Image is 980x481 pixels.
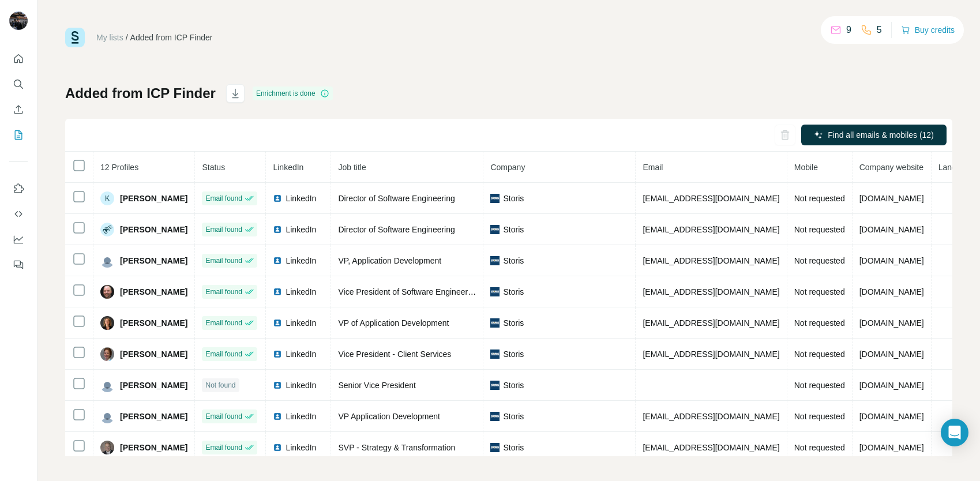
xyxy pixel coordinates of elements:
[286,224,316,235] span: LinkedIn
[338,256,441,265] span: VP, Application Development
[794,412,845,421] span: Not requested
[120,411,187,422] span: [PERSON_NAME]
[490,256,500,265] img: company-logo
[901,22,955,38] button: Buy credits
[286,348,316,360] span: LinkedIn
[205,255,242,266] span: Email found
[859,412,924,421] span: [DOMAIN_NAME]
[794,350,845,359] span: Not requested
[503,411,524,422] span: Storis
[273,287,282,296] img: LinkedIn logo
[503,317,524,329] span: Storis
[794,194,845,203] span: Not requested
[100,191,114,205] div: K
[273,194,282,203] img: LinkedIn logo
[938,163,969,172] span: Landline
[9,74,28,95] button: Search
[801,125,947,145] button: Find all emails & mobiles (12)
[100,347,114,361] img: Avatar
[794,381,845,390] span: Not requested
[859,350,924,359] span: [DOMAIN_NAME]
[643,443,779,452] span: [EMAIL_ADDRESS][DOMAIN_NAME]
[859,256,924,265] span: [DOMAIN_NAME]
[503,379,524,391] span: Storis
[202,163,225,172] span: Status
[503,255,524,266] span: Storis
[643,225,779,234] span: [EMAIL_ADDRESS][DOMAIN_NAME]
[273,350,282,359] img: LinkedIn logo
[205,193,242,204] span: Email found
[941,419,968,446] div: Open Intercom Messenger
[490,412,500,421] img: company-logo
[273,163,303,172] span: LinkedIn
[273,318,282,328] img: LinkedIn logo
[643,256,779,265] span: [EMAIL_ADDRESS][DOMAIN_NAME]
[794,287,845,296] span: Not requested
[286,317,316,329] span: LinkedIn
[490,225,500,234] img: company-logo
[100,316,114,330] img: Avatar
[643,350,779,359] span: [EMAIL_ADDRESS][DOMAIN_NAME]
[286,193,316,204] span: LinkedIn
[859,443,924,452] span: [DOMAIN_NAME]
[503,442,524,453] span: Storis
[846,23,851,37] p: 9
[100,285,114,299] img: Avatar
[205,411,242,422] span: Email found
[65,84,216,103] h1: Added from ICP Finder
[859,194,924,203] span: [DOMAIN_NAME]
[794,318,845,328] span: Not requested
[490,443,500,452] img: company-logo
[273,256,282,265] img: LinkedIn logo
[96,33,123,42] a: My lists
[273,381,282,390] img: LinkedIn logo
[120,442,187,453] span: [PERSON_NAME]
[65,28,85,47] img: Surfe Logo
[100,254,114,268] img: Avatar
[643,287,779,296] span: [EMAIL_ADDRESS][DOMAIN_NAME]
[490,194,500,203] img: company-logo
[130,32,213,43] div: Added from ICP Finder
[338,194,455,203] span: Director of Software Engineering
[338,412,440,421] span: VP Application Development
[9,125,28,145] button: My lists
[273,225,282,234] img: LinkedIn logo
[100,163,138,172] span: 12 Profiles
[9,99,28,120] button: Enrich CSV
[253,87,333,100] div: Enrichment is done
[877,23,882,37] p: 5
[100,441,114,454] img: Avatar
[643,194,779,203] span: [EMAIL_ADDRESS][DOMAIN_NAME]
[100,223,114,236] img: Avatar
[205,349,242,359] span: Email found
[643,412,779,421] span: [EMAIL_ADDRESS][DOMAIN_NAME]
[643,163,663,172] span: Email
[859,381,924,390] span: [DOMAIN_NAME]
[643,318,779,328] span: [EMAIL_ADDRESS][DOMAIN_NAME]
[9,254,28,275] button: Feedback
[859,163,923,172] span: Company website
[120,255,187,266] span: [PERSON_NAME]
[286,379,316,391] span: LinkedIn
[490,350,500,359] img: company-logo
[338,163,366,172] span: Job title
[503,286,524,298] span: Storis
[859,287,924,296] span: [DOMAIN_NAME]
[794,256,845,265] span: Not requested
[9,229,28,250] button: Dashboard
[490,287,500,296] img: company-logo
[794,163,818,172] span: Mobile
[490,381,500,390] img: company-logo
[120,286,187,298] span: [PERSON_NAME]
[859,318,924,328] span: [DOMAIN_NAME]
[9,204,28,224] button: Use Surfe API
[126,32,128,43] li: /
[120,317,187,329] span: [PERSON_NAME]
[286,411,316,422] span: LinkedIn
[120,379,187,391] span: [PERSON_NAME]
[205,442,242,453] span: Email found
[338,443,455,452] span: SVP - Strategy & Transformation
[120,193,187,204] span: [PERSON_NAME]
[503,193,524,204] span: Storis
[490,163,525,172] span: Company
